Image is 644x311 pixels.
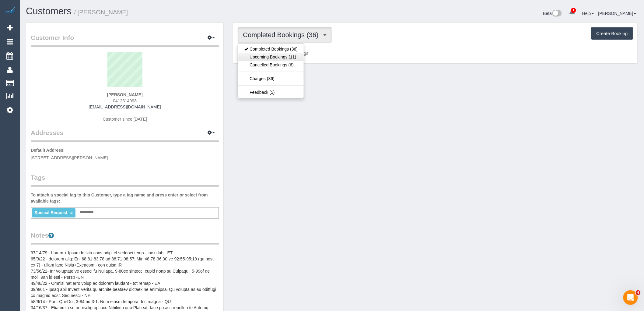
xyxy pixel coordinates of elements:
[238,50,633,56] p: Customer has 0 Completed Bookings
[31,173,219,187] legend: Tags
[113,98,137,103] span: 0412314098
[31,231,219,245] legend: Notes
[89,104,161,109] a: [EMAIL_ADDRESS][DOMAIN_NAME]
[34,210,67,215] span: Special Request
[4,6,16,15] img: Automaid Logo
[598,11,636,16] a: [PERSON_NAME]
[31,33,219,47] legend: Customer Info
[636,290,641,295] span: 4
[552,10,562,18] img: New interface
[238,27,331,43] button: Completed Bookings (36)
[238,53,304,61] a: Upcoming Bookings (11)
[582,11,594,16] a: Help
[70,210,73,216] a: ×
[31,155,108,160] span: [STREET_ADDRESS][PERSON_NAME]
[238,45,304,53] a: Completed Bookings (36)
[591,27,633,40] button: Create Booking
[566,6,578,19] a: 1
[623,290,638,305] iframe: Intercom live chat
[238,61,304,69] a: Cancelled Bookings (6)
[238,75,304,83] a: Charges (36)
[31,192,219,204] label: To attach a special tag to this Customer, type a tag name and press enter or select from availabl...
[74,9,128,16] small: / [PERSON_NAME]
[107,92,142,97] strong: [PERSON_NAME]
[103,117,147,122] span: Customer since [DATE]
[238,88,304,96] a: Feedback (5)
[31,147,65,153] label: Default Address:
[571,8,576,13] span: 1
[26,6,72,16] a: Customers
[543,11,562,16] a: Beta
[243,31,321,39] span: Completed Bookings (36)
